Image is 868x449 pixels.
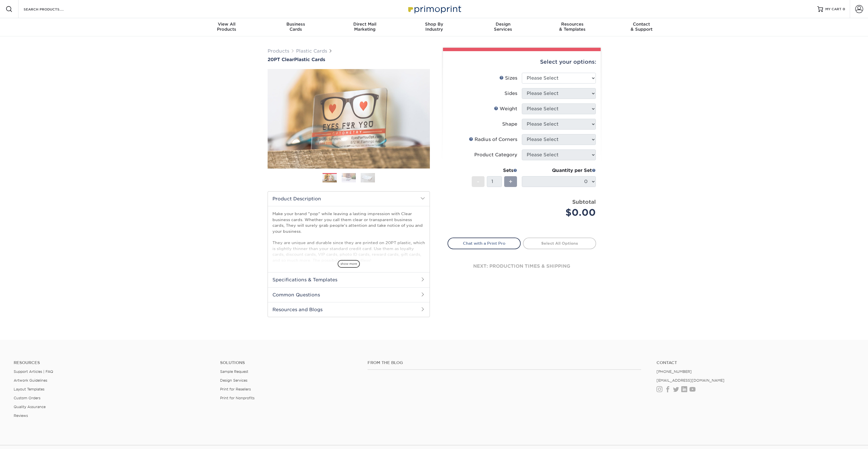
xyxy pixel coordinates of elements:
a: Layout Templates [14,387,44,391]
span: Shop By [399,22,469,27]
a: Print for Resellers [220,387,251,391]
h4: Resources [14,360,212,365]
a: DesignServices [469,18,538,36]
h2: Common Questions [268,287,430,302]
strong: Subtotal [572,199,596,205]
div: Products [192,22,261,32]
span: Contact [607,22,676,27]
a: View AllProducts [192,18,261,36]
a: Direct MailMarketing [330,18,399,36]
span: Direct Mail [330,22,399,27]
div: Industry [399,22,469,32]
a: 20PT ClearPlastic Cards [268,57,430,62]
h4: Solutions [220,360,359,365]
a: Reviews [14,413,28,418]
span: + [509,177,512,186]
a: Shop ByIndustry [399,18,469,36]
div: Quantity per Set [522,167,596,174]
a: Quality Assurance [14,405,46,409]
a: Products [268,48,289,54]
span: Design [469,22,538,27]
div: Cards [261,22,330,32]
div: Product Category [474,151,517,158]
input: SEARCH PRODUCTS..... [23,6,79,13]
a: BusinessCards [261,18,330,36]
a: Resources& Templates [538,18,607,36]
span: 0 [843,7,845,11]
div: Sides [504,90,517,97]
img: 20PT Clear 01 [268,63,430,175]
a: Print for Nonprofits [220,396,255,400]
img: Plastic Cards 03 [361,173,375,183]
span: Resources [538,22,607,27]
a: Artwork Guidelines [14,378,47,383]
div: next: production times & shipping [448,249,596,283]
div: Marketing [330,22,399,32]
div: Shape [502,121,517,128]
a: Support Articles | FAQ [14,369,53,374]
a: Select All Options [523,238,596,249]
a: Design Services [220,378,247,383]
span: MY CART [825,7,842,12]
a: Chat with a Print Pro [448,238,521,249]
img: Primoprint [406,3,463,15]
h2: Resources and Blogs [268,302,430,317]
a: [PHONE_NUMBER] [656,369,692,374]
p: Make your brand "pop" while leaving a lasting impression with Clear business cards. Whether you c... [272,211,425,396]
span: show more [338,260,360,268]
span: 20PT Clear [268,57,294,62]
img: Plastic Cards 02 [342,173,356,183]
div: Sizes [499,75,517,82]
a: Plastic Cards [296,48,327,54]
a: Contact& Support [607,18,676,36]
a: Contact [656,360,854,365]
div: & Templates [538,22,607,32]
img: Plastic Cards 01 [323,173,337,183]
div: Services [469,22,538,32]
div: Sets [472,167,517,174]
h1: Plastic Cards [268,57,430,62]
a: Sample Request [220,369,248,374]
span: - [477,177,479,186]
h2: Specifications & Templates [268,272,430,287]
span: Business [261,22,330,27]
h4: From the Blog [368,360,641,365]
div: $0.00 [526,206,596,219]
a: [EMAIL_ADDRESS][DOMAIN_NAME] [656,378,725,383]
a: Custom Orders [14,396,40,400]
h2: Product Description [268,192,430,206]
div: Weight [494,105,517,112]
div: Radius of Corners [469,136,517,143]
span: View All [192,22,261,27]
div: Select your options: [448,51,596,73]
div: & Support [607,22,676,32]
